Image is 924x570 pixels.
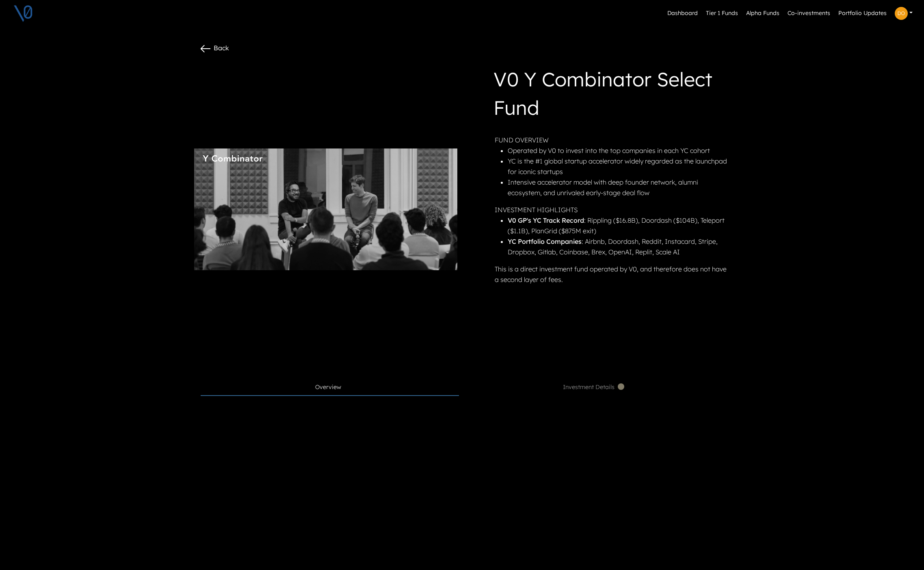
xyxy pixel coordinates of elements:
[703,6,741,21] a: Tier 1 Funds
[895,7,908,20] img: Profile
[199,44,229,52] a: Back
[202,155,263,163] img: Fund Logo
[784,6,833,21] a: Co-investments
[495,264,729,285] p: This is a direct investment fund operated by V0, and therefore does not have a second layer of fees.
[495,135,729,145] p: FUND OVERVIEW
[508,156,729,177] li: YC is the #1 global startup accelerator widely regarded as the launchpad for iconic startups
[315,383,341,392] span: Overview
[743,6,783,21] a: Alpha Funds
[508,236,729,257] li: : Airbnb, Doordash, Reddit, Instacard, Stripe, Dropbox, Gitlab, Coinbase, Brex, OpenAI, Replit, S...
[13,3,33,24] img: V0 logo
[508,215,729,236] li: : Rippling ($16.8B), Doordash ($104B), Teleport ($1.1B), PlanGrid ($875M exit)
[508,177,729,198] li: Intensive accelerator model with deep founder network, alumni ecosystem, and unrivaled early-stag...
[508,145,729,156] li: Operated by V0 to invest into the top companies in each YC cohort
[194,148,457,270] img: yc.png
[493,65,729,125] h1: V0 Y Combinator Select Fund
[664,6,701,21] a: Dashboard
[563,383,626,392] span: Investment Details
[508,216,584,224] strong: V0 GP's YC Track Record
[835,6,890,21] a: Portfolio Updates
[495,204,729,215] p: INVESTMENT HIGHLIGHTS
[508,237,582,245] strong: YC Portfolio Companies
